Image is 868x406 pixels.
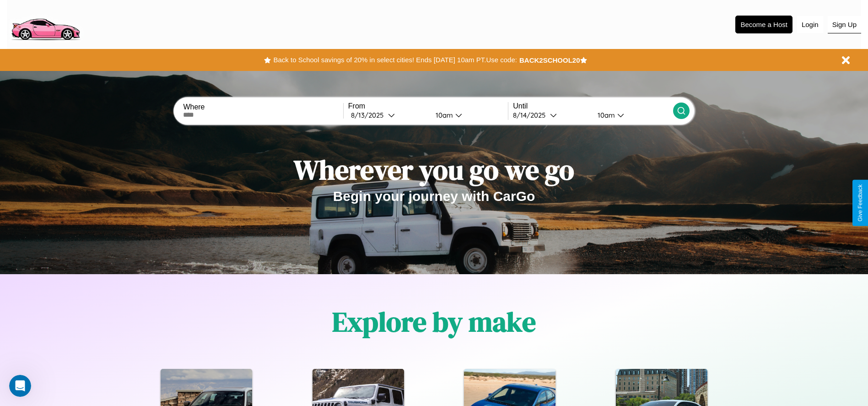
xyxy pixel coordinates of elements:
img: logo [7,5,84,43]
div: Give Feedback [857,184,863,222]
button: Back to School savings of 20% in select cities! Ends [DATE] 10am PT.Use code: [271,54,519,66]
button: Become a Host [735,16,793,33]
label: From [348,102,508,110]
button: 8/13/2025 [348,110,428,120]
button: Sign Up [828,16,861,33]
div: 8 / 13 / 2025 [351,111,388,119]
button: 10am [590,110,673,120]
label: Until [513,102,673,110]
div: 8 / 14 / 2025 [513,111,550,119]
button: 10am [428,110,508,120]
button: Login [797,16,823,33]
h1: Explore by make [332,303,536,341]
iframe: Intercom live chat [9,375,31,397]
b: BACK2SCHOOL20 [519,56,580,64]
div: 10am [431,111,455,119]
label: Where [183,103,343,111]
div: 10am [593,111,617,119]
